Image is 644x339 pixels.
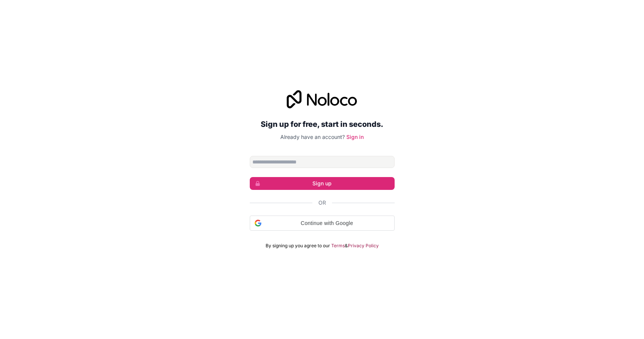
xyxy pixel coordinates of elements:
span: By signing up you agree to our [266,243,330,249]
h2: Sign up for free, start in seconds. [250,117,395,131]
a: Privacy Policy [348,243,379,249]
span: & [345,243,348,249]
a: Terms [331,243,345,249]
div: Continue with Google [250,216,395,231]
input: Email address [250,156,395,168]
span: Continue with Google [264,219,390,227]
span: Already have an account? [280,134,345,140]
span: Or [318,199,326,206]
button: Sign up [250,177,395,190]
a: Sign in [346,134,364,140]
